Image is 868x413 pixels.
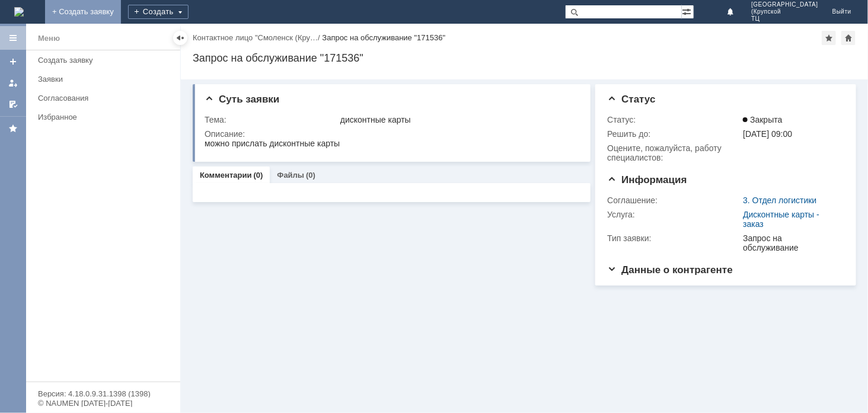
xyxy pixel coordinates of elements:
[38,94,173,103] div: Согласования
[743,129,792,139] span: [DATE] 09:00
[306,171,315,180] div: (0)
[277,171,304,180] a: Файлы
[38,75,173,84] div: Заявки
[322,33,445,42] div: Запрос на обслуживание "171536"
[128,5,189,19] div: Создать
[254,171,263,180] div: (0)
[743,233,840,252] div: Запрос на обслуживание
[682,5,694,17] span: Расширенный поиск
[14,7,24,17] img: logo
[4,73,23,92] a: Мои заявки
[607,210,741,219] div: Услуга:
[751,1,818,8] span: [GEOGRAPHIC_DATA]
[743,196,816,205] a: 3. Отдел логистики
[4,52,23,71] a: Создать заявку
[743,115,782,124] span: Закрыта
[751,15,818,23] span: ТЦ
[841,31,856,45] div: Сделать домашней страницей
[607,196,741,205] div: Соглашение:
[14,7,24,17] a: Перейти на домашнюю страницу
[822,31,836,45] div: Добавить в избранное
[33,70,178,88] a: Заявки
[193,33,322,42] div: /
[38,390,168,398] div: Версия: 4.18.0.9.31.1398 (1398)
[607,174,687,185] span: Информация
[607,94,655,105] span: Статус
[743,210,819,229] a: Дисконтные карты - заказ
[200,171,252,180] a: Комментарии
[751,8,818,15] span: (Крупской
[173,31,187,45] div: Скрыть меню
[38,113,160,121] div: Избранное
[205,115,338,124] div: Тема:
[193,33,318,42] a: Контактное лицо "Смоленск (Кру…
[33,89,178,107] a: Согласования
[38,31,60,46] div: Меню
[38,399,168,407] div: © NAUMEN [DATE]-[DATE]
[607,233,741,243] div: Тип заявки:
[340,115,575,124] div: дисконтные карты
[205,94,279,105] span: Суть заявки
[33,51,178,69] a: Создать заявку
[4,95,23,114] a: Мои согласования
[607,115,741,124] div: Статус:
[607,264,733,276] span: Данные о контрагенте
[607,129,741,139] div: Решить до:
[607,143,741,162] div: Oцените, пожалуйста, работу специалистов:
[193,52,856,64] div: Запрос на обслуживание "171536"
[205,129,577,139] div: Описание:
[38,56,173,65] div: Создать заявку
